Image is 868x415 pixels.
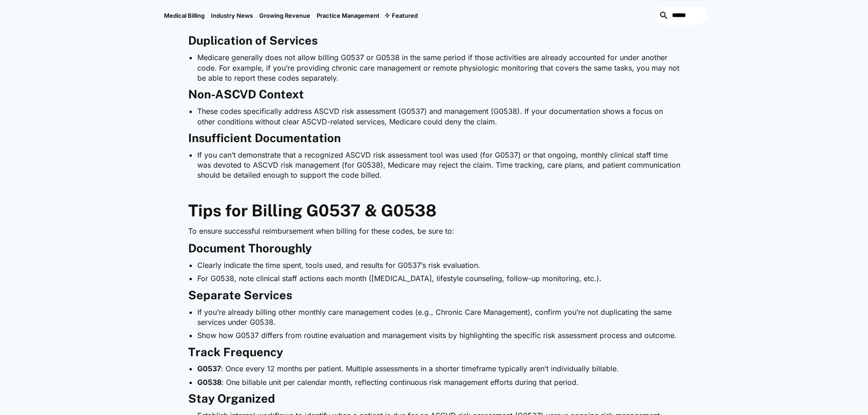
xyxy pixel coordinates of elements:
[313,0,383,31] a: Practice Management
[188,288,292,302] strong: Separate Services
[256,0,313,31] a: Growing Revenue
[392,12,418,19] div: Featured
[208,0,256,31] a: Industry News
[197,106,680,127] li: These codes specifically address ASCVD risk assessment (G0537) and management (G0538). If your do...
[188,131,341,145] strong: Insufficient Documentation
[197,52,680,83] li: Medicare generally does not allow billing G0537 or G0538 in the same period if those activities a...
[197,307,680,328] li: If you’re already billing other monthly care management codes (e.g., Chronic Care Management), co...
[188,185,680,197] p: ‍
[383,0,421,31] div: Featured
[197,150,680,180] li: If you can’t demonstrate that a recognized ASCVD risk assessment tool was used (for G0537) or tha...
[188,201,437,220] strong: Tips for Billing G0537 & G0538
[197,364,221,373] strong: G0537
[188,345,283,359] strong: Track Frequency
[197,260,680,270] li: Clearly indicate the time spent, tools used, and results for G0537’s risk evaluation.
[197,364,680,374] li: : Once every 12 months per patient. Multiple assessments in a shorter timeframe typically aren’t ...
[197,377,680,387] li: : One billable unit per calendar month, reflecting continuous risk management efforts during that...
[197,273,680,283] li: For G0538, note clinical staff actions each month ([MEDICAL_DATA], lifestyle counseling, follow-u...
[188,34,318,47] strong: Duplication of Services
[197,378,221,387] strong: G0538
[188,87,304,101] strong: Non-ASCVD Context
[188,392,275,405] strong: Stay Organized
[188,225,680,237] p: To ensure successful reimbursement when billing for these codes, be sure to:
[197,330,680,340] li: Show how G0537 differs from routine evaluation and management visits by highlighting the specific...
[161,0,208,31] a: Medical Billing
[188,241,312,255] strong: Document Thoroughly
